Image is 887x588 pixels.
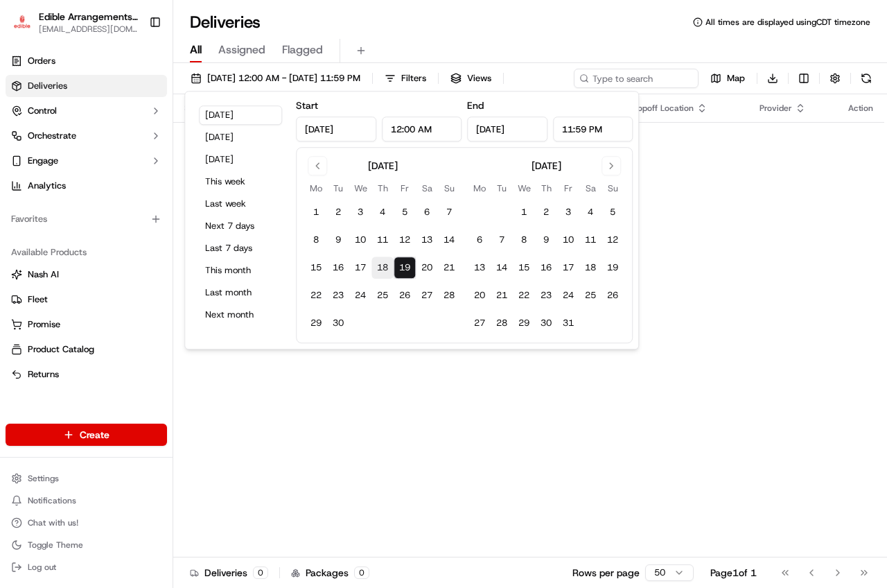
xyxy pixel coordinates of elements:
[6,424,167,446] button: Create
[305,284,327,306] button: 22
[579,284,601,306] button: 25
[14,14,42,42] img: Nash
[349,229,371,251] button: 10
[629,103,694,114] span: Dropoff Location
[394,284,416,306] button: 26
[557,257,579,279] button: 17
[491,312,513,334] button: 28
[199,283,282,302] button: Last month
[468,284,491,306] button: 20
[11,293,161,306] a: Fleet
[308,156,327,175] button: Go to previous month
[117,202,128,214] div: 💻
[491,284,513,306] button: 21
[6,175,167,197] a: Analytics
[513,312,535,334] button: 29
[382,116,462,141] input: Time
[184,69,367,88] button: [DATE] 12:00 AM - [DATE] 11:59 PM
[416,257,438,279] button: 20
[305,312,327,334] button: 29
[535,201,557,223] button: 2
[11,343,161,356] a: Product Catalog
[349,201,371,223] button: 3
[513,181,535,196] th: Wednesday
[371,201,394,223] button: 4
[11,318,161,331] a: Promise
[579,181,601,196] th: Saturday
[438,284,460,306] button: 28
[349,284,371,306] button: 24
[601,181,624,196] th: Sunday
[557,229,579,251] button: 10
[704,69,751,88] button: Map
[416,201,438,223] button: 6
[705,17,870,28] span: All times are displayed using CDT timezone
[572,566,640,580] p: Rows per page
[190,42,202,58] span: All
[6,363,167,386] button: Returns
[14,132,39,157] img: 1736555255976-a54dd68f-1ca7-489b-9aae-adbdc363a1c4
[759,103,792,114] span: Provider
[305,181,327,196] th: Monday
[579,201,601,223] button: 4
[535,312,557,334] button: 30
[468,312,491,334] button: 27
[378,69,432,88] button: Filters
[848,103,873,114] div: Action
[327,257,349,279] button: 16
[305,257,327,279] button: 15
[28,268,59,281] span: Nash AI
[80,428,109,442] span: Create
[47,146,175,157] div: We're available if you need us!
[28,368,59,381] span: Returns
[36,89,249,104] input: Got a question? Start typing here...
[327,312,349,334] button: 30
[491,257,513,279] button: 14
[371,284,394,306] button: 25
[6,6,143,39] button: Edible Arrangements - San Antonio, TXEdible Arrangements - [GEOGRAPHIC_DATA], [GEOGRAPHIC_DATA][E...
[727,72,745,85] span: Map
[28,539,83,551] span: Toggle Theme
[8,196,112,220] a: 📗Knowledge Base
[6,491,167,510] button: Notifications
[327,181,349,196] th: Tuesday
[199,194,282,214] button: Last week
[28,80,67,92] span: Deliveries
[349,257,371,279] button: 17
[535,229,557,251] button: 9
[467,99,484,112] label: End
[535,284,557,306] button: 23
[28,180,66,192] span: Analytics
[98,234,168,245] a: Powered byPylon
[6,338,167,361] button: Product Catalog
[601,156,621,175] button: Go to next month
[236,137,252,153] button: Start new chat
[491,229,513,251] button: 7
[579,257,601,279] button: 18
[438,229,460,251] button: 14
[394,201,416,223] button: 5
[368,159,398,173] div: [DATE]
[6,263,167,286] button: Nash AI
[579,229,601,251] button: 11
[199,105,282,125] button: [DATE]
[296,99,318,112] label: Start
[11,368,161,381] a: Returns
[39,24,138,35] button: [EMAIL_ADDRESS][DOMAIN_NAME]
[199,305,282,325] button: Next month
[11,268,161,281] a: Nash AI
[557,201,579,223] button: 3
[28,201,106,215] span: Knowledge Base
[6,313,167,336] button: Promise
[131,201,222,215] span: API Documentation
[371,181,394,196] th: Thursday
[513,201,535,223] button: 1
[557,284,579,306] button: 24
[416,229,438,251] button: 13
[444,69,498,88] button: Views
[371,257,394,279] button: 18
[28,55,55,67] span: Orders
[296,116,376,141] input: Date
[6,288,167,311] button: Fleet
